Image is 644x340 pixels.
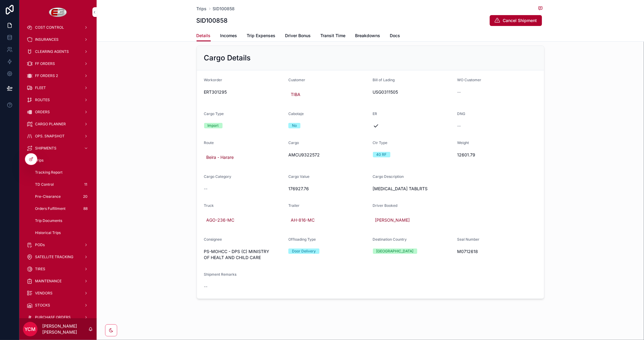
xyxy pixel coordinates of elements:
[204,111,224,116] span: Cargo Type
[375,217,410,223] span: [PERSON_NAME]
[288,174,309,179] span: Cargo Value
[19,24,97,318] div: scrollable content
[204,53,251,63] h2: Cargo Details
[490,15,542,26] button: Cancel Shipment
[35,194,61,199] span: Pre-Clearance
[373,78,395,82] span: Bill of Lading
[204,153,236,162] a: Beira - Harare
[35,242,45,247] span: PODs
[42,323,88,335] p: [PERSON_NAME] [PERSON_NAME]
[23,239,93,250] a: PODs
[35,61,55,66] span: FF ORDERS
[30,227,93,238] a: Historical Trips
[23,264,93,274] a: TIRES
[30,155,93,166] a: Trips
[197,30,211,42] a: Details
[204,216,237,224] a: AGO-236-MC
[373,203,398,208] span: Driver Booked
[35,146,56,151] span: SHIPMENTS
[220,30,237,42] a: Incomes
[373,111,377,116] span: ER
[81,193,89,200] div: 20
[292,249,316,254] div: Door Delivery
[35,206,66,211] span: Orders Fulfillment
[457,111,465,116] span: DNG
[197,33,211,39] span: Details
[35,315,71,320] span: PURCHASE ORDERS
[321,30,346,42] a: Transit Time
[23,70,93,81] a: FF ORDERS 2
[23,107,93,117] a: ORDERS
[35,134,65,139] span: OPS. SNAPSHOT
[35,255,73,259] span: SATELLITE TRACKING
[204,140,214,145] span: Route
[292,123,297,128] div: No
[291,91,300,98] span: TIBA
[288,152,368,158] span: AMCU9322572
[49,7,67,17] img: App logo
[204,237,222,242] span: Consignee
[204,78,223,82] span: Workorder
[23,95,93,105] a: ROUTES
[35,158,43,163] span: Trips
[35,230,61,235] span: Historical Trips
[204,249,284,261] span: PS-MOHCC - DPS (C) MINISTRY OF HEALT AND CHILD CARE
[23,131,93,142] a: OPS. SNAPSHOT
[204,186,208,192] span: --
[35,25,64,30] span: COST CONTROL
[197,6,207,12] a: Trips
[35,85,46,90] span: FLEET
[35,182,54,187] span: TD Control
[207,217,235,223] span: AGO-236-MC
[23,252,93,262] a: SATELLITE TRACKING
[373,140,388,145] span: Ctr Type
[376,152,387,157] div: 40 RF
[204,284,208,290] span: --
[23,82,93,93] a: FLEET
[457,237,479,242] span: Seal Number
[35,279,62,284] span: MAINTENANCE
[204,203,214,208] span: Truck
[503,18,537,24] span: Cancel Shipment
[285,30,311,42] a: Driver Bonus
[35,73,58,78] span: FF ORDERS 2
[220,33,237,39] span: Incomes
[23,288,93,299] a: VENDORS
[35,122,66,127] span: CARGO PLANNER
[35,218,62,223] span: Trip Documents
[35,170,62,175] span: Tracking Report
[208,123,219,128] div: Import
[247,33,276,39] span: Trip Expenses
[197,16,228,25] h1: SID100858
[288,186,368,192] span: 176927.76
[373,89,453,95] span: USG0311505
[30,167,93,178] a: Tracking Report
[373,186,537,192] span: [MEDICAL_DATA] TABLRTS
[82,205,89,212] div: 88
[247,30,276,42] a: Trip Expenses
[291,217,315,223] span: AH-816-MC
[373,237,407,242] span: Destination Country
[288,111,304,116] span: Cabotaje
[23,276,93,287] a: MAINTENANCE
[207,154,234,160] span: Beira - Harare
[457,89,461,95] span: --
[23,46,93,57] a: CLEARING AGENTS
[23,312,93,323] a: PURCHASE ORDERS
[35,37,59,42] span: INSURANCES
[35,267,45,271] span: TIRES
[23,22,93,33] a: COST CONTROL
[23,119,93,130] a: CARGO PLANNER
[82,181,89,188] div: 11
[35,98,50,102] span: ROUTES
[373,174,404,179] span: Cargo Description
[321,33,346,39] span: Transit Time
[30,179,93,190] a: TD Control11
[23,143,93,154] a: SHIPMENTS
[23,58,93,69] a: FF ORDERS
[213,6,235,12] span: SID100858
[30,215,93,226] a: Trip Documents
[457,78,481,82] span: WO Customer
[373,216,412,224] a: [PERSON_NAME]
